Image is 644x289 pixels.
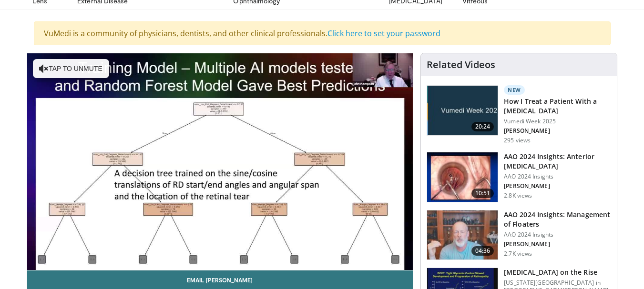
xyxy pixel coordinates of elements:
p: AAO 2024 Insights [504,173,611,180]
h3: How I Treat a Patient With a [MEDICAL_DATA] [504,97,611,116]
video-js: Video Player [27,53,413,270]
h3: [MEDICAL_DATA] on the Rise [504,268,611,277]
p: [PERSON_NAME] [504,127,611,135]
div: VuMedi is a community of physicians, dentists, and other clinical professionals. [34,21,611,45]
p: AAO 2024 Insights [504,231,611,239]
p: New [504,85,525,95]
button: Tap to unmute [33,59,109,78]
h4: Related Videos [427,59,495,70]
a: Click here to set your password [327,28,440,39]
p: [PERSON_NAME] [504,240,611,248]
p: [PERSON_NAME] [504,182,611,190]
img: 8e655e61-78ac-4b3e-a4e7-f43113671c25.150x105_q85_crop-smart_upscale.jpg [427,210,498,260]
p: Vumedi Week 2025 [504,118,611,125]
h3: AAO 2024 Insights: Management of Floaters [504,210,611,229]
span: 10:51 [471,189,494,198]
span: 20:24 [471,122,494,131]
img: fd942f01-32bb-45af-b226-b96b538a46e6.150x105_q85_crop-smart_upscale.jpg [427,152,498,202]
span: 04:36 [471,246,494,256]
img: 02d29458-18ce-4e7f-be78-7423ab9bdffd.jpg.150x105_q85_crop-smart_upscale.jpg [427,86,498,135]
p: 2.8K views [504,192,532,199]
a: 20:24 New How I Treat a Patient With a [MEDICAL_DATA] Vumedi Week 2025 [PERSON_NAME] 295 views [427,85,611,144]
a: 10:51 AAO 2024 Insights: Anterior [MEDICAL_DATA] AAO 2024 Insights [PERSON_NAME] 2.8K views [427,152,611,202]
h3: AAO 2024 Insights: Anterior [MEDICAL_DATA] [504,152,611,171]
p: 2.7K views [504,250,532,258]
a: 04:36 AAO 2024 Insights: Management of Floaters AAO 2024 Insights [PERSON_NAME] 2.7K views [427,210,611,260]
p: 295 views [504,137,531,144]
